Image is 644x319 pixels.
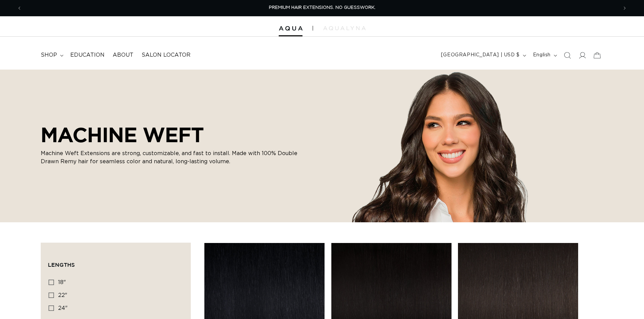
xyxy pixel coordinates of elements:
p: Machine Weft Extensions are strong, customizable, and fast to install. Made with 100% Double Draw... [41,149,299,166]
button: Next announcement [617,2,632,15]
a: Education [66,48,109,63]
img: Aqua Hair Extensions [279,26,302,31]
span: [GEOGRAPHIC_DATA] | USD $ [441,52,520,59]
button: English [529,49,560,62]
span: About [113,52,133,59]
span: Education [70,52,105,59]
span: PREMIUM HAIR EXTENSIONS. NO GUESSWORK. [269,5,375,10]
summary: shop [37,48,66,63]
img: aqualyna.com [323,26,366,30]
button: [GEOGRAPHIC_DATA] | USD $ [437,49,529,62]
span: 24" [58,305,68,311]
a: About [109,48,137,63]
h2: MACHINE WEFT [41,123,299,147]
a: Salon Locator [137,48,195,63]
button: Previous announcement [12,2,27,15]
span: Salon Locator [142,52,190,59]
summary: Search [560,48,575,63]
span: Lengths [48,262,75,268]
span: 22" [58,293,67,298]
span: shop [41,52,57,59]
summary: Lengths (0 selected) [48,250,184,274]
span: English [533,52,551,59]
span: 18" [58,280,66,285]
